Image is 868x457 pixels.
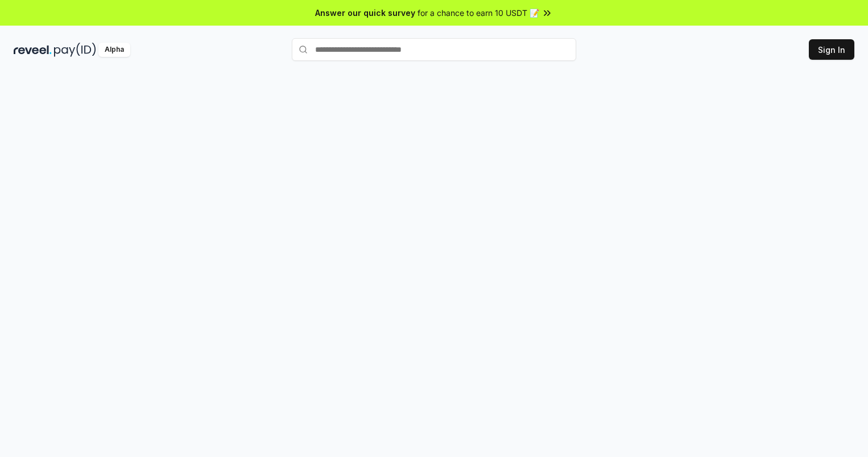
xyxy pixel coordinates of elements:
span: Answer our quick survey [315,7,415,19]
div: Alpha [98,43,130,57]
img: pay_id [54,43,96,57]
span: for a chance to earn 10 USDT 📝 [418,7,539,19]
img: reveel_dark [14,43,52,57]
button: Sign In [809,39,854,60]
